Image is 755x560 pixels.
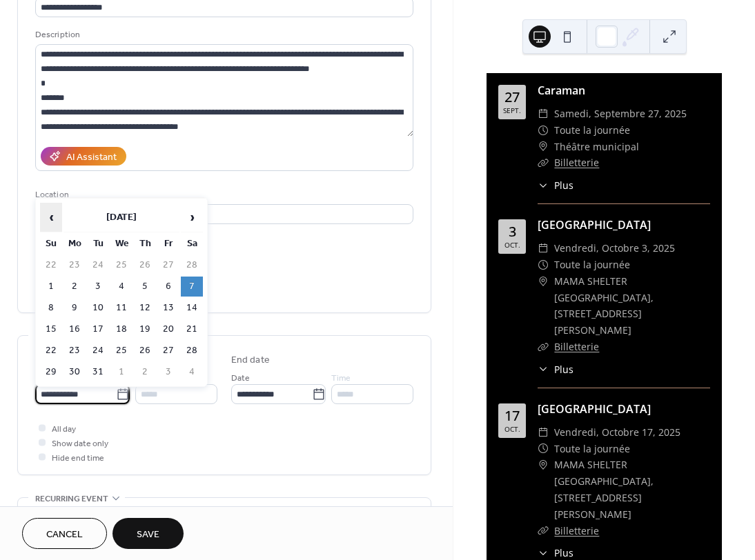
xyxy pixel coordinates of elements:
[63,319,86,339] td: 16
[52,437,108,451] span: Show date only
[554,106,687,122] span: samedi, septembre 27, 2025
[41,203,61,231] span: ‹
[157,277,179,297] td: 6
[157,234,179,254] th: Fr
[40,255,62,275] td: 22
[35,28,411,42] div: Description
[110,362,133,382] td: 1
[554,156,599,169] a: Billetterie
[538,122,549,139] div: ​
[554,340,599,353] a: Billetterie
[46,528,83,542] span: Cancel
[134,255,156,275] td: 26
[538,106,549,122] div: ​
[538,83,585,98] a: Caraman
[504,426,520,432] div: oct.
[40,362,62,382] td: 29
[63,341,86,361] td: 23
[41,147,126,166] button: AI Assistant
[134,362,156,382] td: 2
[112,518,184,549] button: Save
[538,339,549,355] div: ​
[554,240,675,257] span: vendredi, octobre 3, 2025
[538,362,573,377] button: ​Plus
[35,188,411,202] div: Location
[52,451,104,466] span: Hide end time
[554,362,573,377] span: Plus
[538,523,549,539] div: ​
[554,178,573,192] span: Plus
[554,524,599,537] a: Billetterie
[87,255,109,275] td: 24
[538,178,549,192] div: ​
[181,341,203,361] td: 28
[181,319,203,339] td: 21
[554,257,630,273] span: Toute la journée
[538,257,549,273] div: ​
[40,277,62,297] td: 1
[504,241,520,248] div: oct.
[87,234,109,254] th: Tu
[63,277,86,297] td: 2
[538,362,549,377] div: ​
[40,319,62,339] td: 15
[87,298,109,318] td: 10
[157,341,179,361] td: 27
[40,341,62,361] td: 22
[63,234,86,254] th: Mo
[110,277,133,297] td: 4
[137,528,159,542] span: Save
[554,441,630,457] span: Toute la journée
[181,298,203,318] td: 14
[22,518,107,549] button: Cancel
[538,546,573,560] button: ​Plus
[538,441,549,457] div: ​
[134,234,156,254] th: Th
[503,107,521,114] div: sept.
[157,298,179,318] td: 13
[110,341,133,361] td: 25
[63,298,86,318] td: 9
[157,319,179,339] td: 20
[181,277,203,297] td: 7
[538,424,549,441] div: ​
[182,203,202,231] span: ›
[87,341,109,361] td: 24
[231,353,270,368] div: End date
[538,546,549,560] div: ​
[63,255,86,275] td: 23
[63,362,86,382] td: 30
[87,319,109,339] td: 17
[538,240,549,257] div: ​
[134,319,156,339] td: 19
[157,362,179,382] td: 3
[538,154,549,171] div: ​
[63,203,179,232] th: [DATE]
[40,298,62,318] td: 8
[231,371,250,386] span: Date
[554,273,710,339] span: MAMA SHELTER [GEOGRAPHIC_DATA], [STREET_ADDRESS][PERSON_NAME]
[134,341,156,361] td: 26
[554,546,573,560] span: Plus
[554,424,680,441] span: vendredi, octobre 17, 2025
[538,217,651,232] a: [GEOGRAPHIC_DATA]
[554,139,639,155] span: Théâtre municipal
[538,457,549,473] div: ​
[538,139,549,155] div: ​
[110,319,133,339] td: 18
[181,362,203,382] td: 4
[538,273,549,290] div: ​
[52,422,76,437] span: All day
[35,492,108,506] span: Recurring event
[87,277,109,297] td: 3
[157,255,179,275] td: 27
[331,371,351,386] span: Time
[87,362,109,382] td: 31
[134,298,156,318] td: 12
[538,401,651,417] a: [GEOGRAPHIC_DATA]
[181,234,203,254] th: Sa
[181,255,203,275] td: 28
[134,277,156,297] td: 5
[66,150,117,165] div: AI Assistant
